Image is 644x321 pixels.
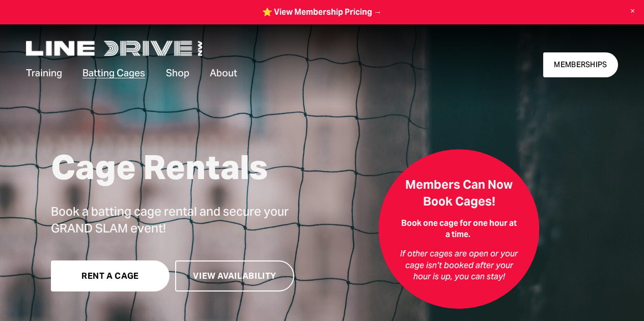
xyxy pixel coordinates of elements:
[51,260,170,291] a: Rent a Cage
[175,260,294,291] a: View Availability
[210,65,237,80] a: folder dropdown
[210,66,237,80] span: About
[82,66,145,80] span: Batting Cages
[26,65,62,80] a: folder dropdown
[82,65,145,80] a: folder dropdown
[401,218,518,240] strong: Book one cage for one hour at a time.
[166,65,189,80] a: Shop
[26,66,62,80] span: Training
[51,203,319,237] p: Book a batting cage rental and secure your GRAND SLAM event!
[400,248,520,282] em: If other cages are open or your cage isn’t booked after your hour is up, you can stay!
[51,149,319,187] h1: Cage Rentals
[26,41,202,56] img: LineDrive NorthWest
[405,177,513,209] strong: Members Can Now Book Cages!
[543,52,619,77] a: MEMBERSHIPS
